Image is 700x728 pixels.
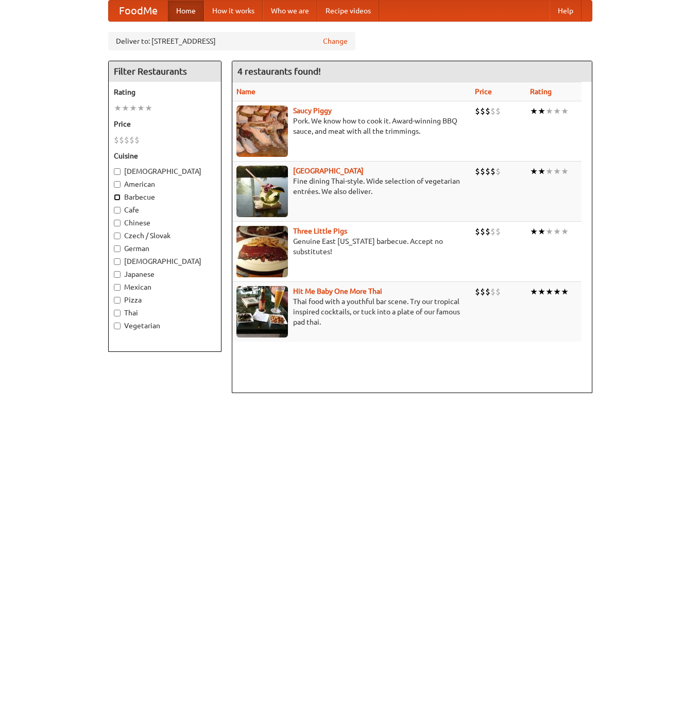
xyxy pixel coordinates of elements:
[293,227,347,235] a: Three Little Pigs
[485,166,490,177] li: $
[109,61,221,82] h4: Filter Restaurants
[480,105,485,117] li: $
[114,310,121,316] input: Thai
[496,166,501,177] li: $
[530,87,552,96] a: Rating
[114,166,216,176] label: [DEMOGRAPHIC_DATA]
[114,168,121,175] input: [DEMOGRAPHIC_DATA]
[114,271,121,278] input: Japanese
[550,1,582,21] a: Help
[530,166,538,177] li: ★
[114,194,121,201] input: Barbecue
[114,245,121,252] input: German
[114,282,216,292] label: Mexican
[114,102,122,114] li: ★
[108,32,355,50] div: Deliver to: [STREET_ADDRESS]
[475,105,480,117] li: $
[204,1,263,21] a: How it works
[236,166,288,217] img: satay.jpg
[114,181,121,188] input: American
[323,36,348,46] a: Change
[293,106,332,115] a: Saucy Piggy
[129,134,134,146] li: $
[114,179,216,189] label: American
[485,286,490,297] li: $
[490,105,496,117] li: $
[114,192,216,202] label: Barbecue
[236,296,467,327] p: Thai food with a youthful bar scene. Try our tropical inspired cocktails, or tuck into a plate of...
[236,236,467,257] p: Genuine East [US_STATE] barbecue. Accept no substitutes!
[114,323,121,329] input: Vegetarian
[236,226,288,277] img: littlepigs.jpg
[114,220,121,226] input: Chinese
[114,256,216,267] label: [DEMOGRAPHIC_DATA]
[109,1,168,21] a: FoodMe
[530,286,538,297] li: ★
[114,205,216,215] label: Cafe
[561,226,569,237] li: ★
[236,116,467,136] p: Pork. We know how to cook it. Award-winning BBQ sauce, and meat with all the trimmings.
[545,166,553,177] li: ★
[114,230,216,241] label: Czech / Slovak
[129,102,137,114] li: ★
[553,105,561,117] li: ★
[490,226,496,237] li: $
[119,134,124,146] li: $
[114,284,121,291] input: Mexican
[137,102,145,114] li: ★
[114,119,216,129] h5: Price
[545,105,553,117] li: ★
[236,286,288,338] img: babythai.jpg
[134,134,140,146] li: $
[475,226,480,237] li: $
[545,226,553,237] li: ★
[114,134,119,146] li: $
[490,286,496,297] li: $
[561,105,569,117] li: ★
[236,105,288,157] img: saucy.jpg
[475,87,492,96] a: Price
[538,226,545,237] li: ★
[168,1,204,21] a: Home
[530,105,538,117] li: ★
[496,286,501,297] li: $
[480,226,485,237] li: $
[538,105,545,117] li: ★
[475,286,480,297] li: $
[485,226,490,237] li: $
[114,297,121,304] input: Pizza
[293,167,364,175] a: [GEOGRAPHIC_DATA]
[485,105,490,117] li: $
[124,134,129,146] li: $
[538,166,545,177] li: ★
[236,87,255,96] a: Name
[496,105,501,117] li: $
[293,287,382,295] a: Hit Me Baby One More Thai
[114,218,216,228] label: Chinese
[490,166,496,177] li: $
[480,286,485,297] li: $
[553,226,561,237] li: ★
[561,166,569,177] li: ★
[530,226,538,237] li: ★
[475,166,480,177] li: $
[114,87,216,97] h5: Rating
[114,269,216,279] label: Japanese
[553,286,561,297] li: ★
[114,151,216,161] h5: Cuisine
[236,176,467,197] p: Fine dining Thai-style. Wide selection of vegetarian entrées. We also deliver.
[263,1,317,21] a: Who we are
[114,207,121,214] input: Cafe
[122,102,129,114] li: ★
[114,321,216,331] label: Vegetarian
[538,286,545,297] li: ★
[237,66,321,76] ng-pluralize: 4 restaurants found!
[561,286,569,297] li: ★
[480,166,485,177] li: $
[114,295,216,305] label: Pizza
[496,226,501,237] li: $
